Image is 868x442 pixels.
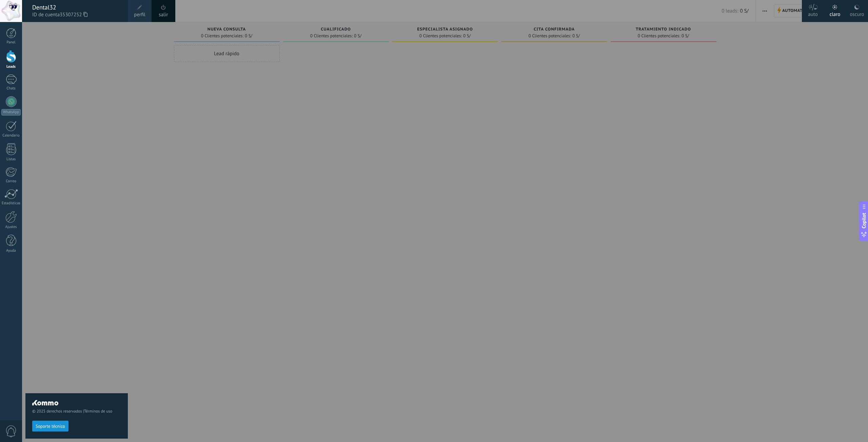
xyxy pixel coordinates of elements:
div: Dental32 [32,4,121,11]
button: Soporte técnico [32,421,68,432]
span: © 2025 derechos reservados | [32,409,121,414]
div: WhatsApp [1,109,21,115]
span: Soporte técnico [36,424,65,429]
div: claro [830,4,841,22]
div: Ajustes [1,225,21,229]
span: Copilot [861,213,867,228]
a: Términos de uso [84,409,112,414]
span: ID de cuenta [32,11,121,19]
span: 35307252 [60,11,87,19]
div: Correo [1,179,21,184]
div: Leads [1,65,21,69]
a: salir [159,11,168,19]
div: Panel [1,40,21,45]
div: Listas [1,157,21,162]
div: auto [808,4,818,22]
div: Estadísticas [1,201,21,206]
div: Ayuda [1,249,21,253]
a: Soporte técnico [32,423,68,428]
span: perfil [134,11,145,19]
div: oscuro [850,4,864,22]
div: Calendario [1,133,21,138]
div: Chats [1,86,21,91]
